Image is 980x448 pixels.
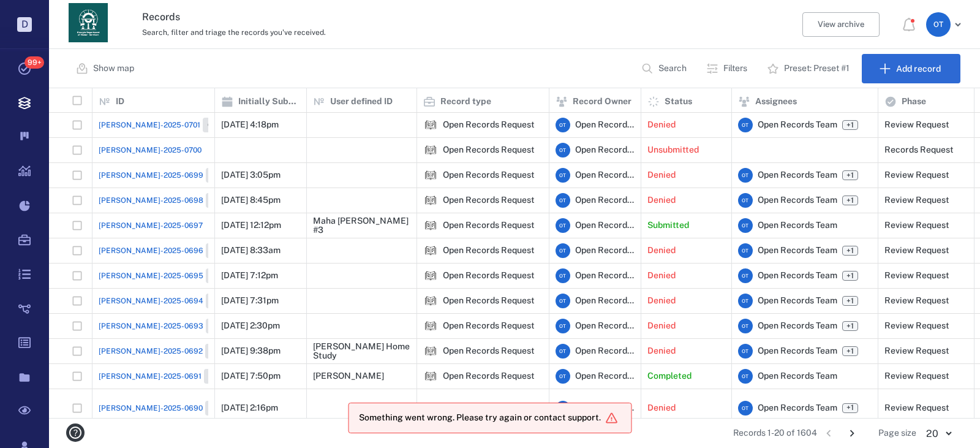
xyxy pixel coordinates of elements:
[443,196,535,205] div: Open Records Request
[99,403,203,414] span: [PERSON_NAME]-2025-0690
[738,243,753,258] div: O T
[575,219,635,232] span: Open Records Team
[99,193,239,208] a: [PERSON_NAME]-2025-0698
[647,219,689,232] p: Submitted
[842,271,858,281] span: +1
[647,295,676,307] p: Denied
[99,346,203,357] span: [PERSON_NAME]-2025-0692
[575,194,635,207] span: Open Records Team
[647,169,676,181] p: Denied
[423,168,438,183] div: Open Records Request
[142,28,326,37] span: Search, filter and triage the records you've received.
[423,218,438,233] img: icon Open Records Request
[556,369,570,384] div: O T
[359,407,601,429] div: Something went wrong. Please try again or contact support.
[878,427,916,439] span: Page size
[647,370,692,382] p: Completed
[758,169,837,181] span: Open Records Team
[575,402,635,414] span: Open Records Team
[575,320,635,332] span: Open Records Team
[758,194,837,207] span: Open Records Team
[99,294,239,308] a: [PERSON_NAME]-2025-0694
[99,321,203,332] span: [PERSON_NAME]-2025-0693
[884,271,949,280] div: Review Request
[61,419,89,447] button: help
[423,344,438,359] img: icon Open Records Request
[423,369,438,384] div: Open Records Request
[556,319,570,333] div: O T
[208,346,236,357] span: Closed
[17,17,32,32] p: D
[844,196,856,206] span: +1
[423,369,438,384] img: icon Open Records Request
[313,371,384,381] div: [PERSON_NAME]
[443,271,535,280] div: Open Records Request
[556,243,570,258] div: O T
[423,294,438,308] img: icon Open Records Request
[24,56,44,69] span: 99+
[142,10,653,25] h3: Records
[221,402,278,414] p: [DATE] 2:16pm
[556,344,570,359] div: O T
[443,346,535,355] div: Open Records Request
[221,194,281,207] p: [DATE] 8:45pm
[423,401,438,416] div: Open Records Request
[575,370,635,382] span: Open Records Team
[330,96,393,108] p: User defined ID
[844,296,856,306] span: +1
[221,245,281,257] p: [DATE] 8:33am
[443,221,535,230] div: Open Records Request
[423,168,438,183] img: icon Open Records Request
[221,370,281,382] p: [DATE] 7:50pm
[647,402,676,414] p: Denied
[99,195,203,206] span: [PERSON_NAME]-2025-0698
[665,96,692,108] p: Status
[423,294,438,308] div: Open Records Request
[99,369,238,384] a: [PERSON_NAME]-2025-0691Closed
[443,170,535,180] div: Open Records Request
[313,342,410,361] div: [PERSON_NAME] Home Study
[884,346,949,355] div: Review Request
[443,120,535,129] div: Open Records Request
[423,193,438,208] img: icon Open Records Request
[842,120,858,130] span: +1
[842,296,858,306] span: +1
[556,294,570,308] div: O T
[443,321,535,330] div: Open Records Request
[884,196,949,205] div: Review Request
[862,54,960,83] button: Add record
[842,321,858,331] span: +1
[99,270,203,281] span: [PERSON_NAME]-2025-0695
[99,401,239,416] a: [PERSON_NAME]-2025-0690Closed
[738,118,753,132] div: O T
[842,403,858,413] span: +1
[647,144,699,156] p: Unsubmitted
[99,243,239,258] a: [PERSON_NAME]-2025-0696
[238,96,300,108] p: Initially Submitted Date
[575,245,635,257] span: Open Records Team
[423,143,438,158] div: Open Records Request
[99,120,200,131] span: [PERSON_NAME]-2025-0701
[817,423,864,443] nav: pagination navigation
[844,403,856,413] span: +1
[884,246,949,255] div: Review Request
[423,118,438,132] img: icon Open Records Request
[423,243,438,258] div: Open Records Request
[423,344,438,359] div: Open Records Request
[99,371,202,382] span: [PERSON_NAME]-2025-0691
[699,54,757,83] button: Filters
[205,120,234,131] span: Closed
[575,119,635,131] span: Open Records Team
[759,54,859,83] button: Preset: Preset #1
[802,12,880,37] button: View archive
[842,170,858,180] span: +1
[916,427,960,441] div: 20
[658,63,687,75] p: Search
[733,427,817,439] span: Records 1-20 of 1604
[758,402,837,414] span: Open Records Team
[221,169,281,181] p: [DATE] 3:05pm
[844,346,856,357] span: +1
[844,321,856,332] span: +1
[443,371,535,381] div: Open Records Request
[723,63,747,75] p: Filters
